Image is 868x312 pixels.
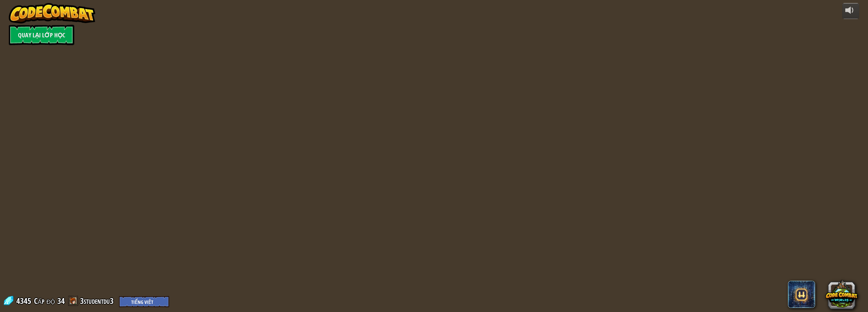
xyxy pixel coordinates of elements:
button: CodeCombat Worlds on Roblox [825,278,858,310]
img: CodeCombat - Learn how to code by playing a game [9,3,96,23]
a: Quay lại Lớp Học [9,25,74,45]
span: 34 [57,295,65,306]
button: Tùy chỉnh âm lượng [842,3,859,19]
span: Cấp độ [34,295,55,307]
span: 4345 [16,295,33,306]
a: 3studentdu3 [80,295,116,306]
span: CodeCombat AI HackStack [788,281,815,308]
